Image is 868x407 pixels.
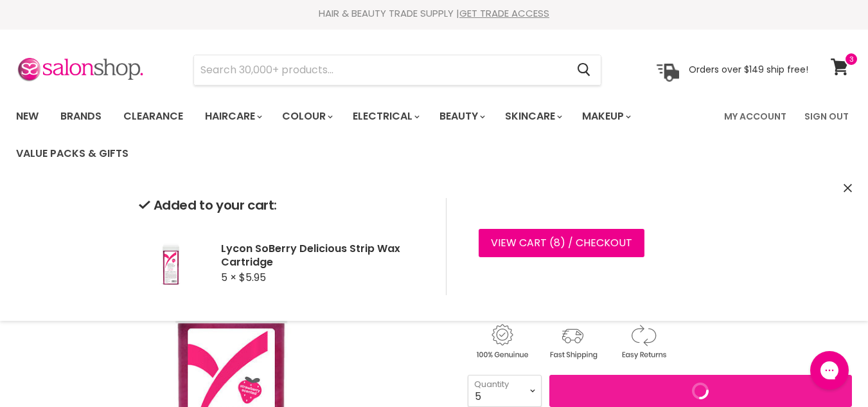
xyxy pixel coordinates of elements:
[538,322,607,361] img: shipping.gif
[343,103,427,130] a: Electrical
[430,103,493,130] a: Beauty
[468,322,536,361] img: genuine.gif
[51,103,111,130] a: Brands
[6,98,716,172] ul: Main menu
[804,347,855,394] iframe: Gorgias live chat messenger
[139,231,203,295] img: Lycon SoBerry Delicious Strip Wax Cartridge
[272,103,341,130] a: Colour
[139,198,425,213] h2: Added to your cart:
[221,270,236,285] span: 5 ×
[567,55,601,85] button: Search
[459,6,549,20] a: GET TRADE ACCESS
[689,64,808,75] p: Orders over $149 ship free!
[193,55,601,86] form: Product
[554,235,560,250] span: 8
[6,140,138,167] a: Value Packs & Gifts
[239,270,266,285] span: $5.95
[6,103,48,130] a: New
[479,229,644,257] a: View cart (8) / Checkout
[572,103,639,130] a: Makeup
[114,103,193,130] a: Clearance
[844,182,852,195] button: Close
[194,55,567,85] input: Search
[221,242,425,269] h2: Lycon SoBerry Delicious Strip Wax Cartridge
[797,103,856,130] a: Sign Out
[195,103,270,130] a: Haircare
[716,103,794,130] a: My Account
[495,103,570,130] a: Skincare
[609,322,677,361] img: returns.gif
[468,375,542,407] select: Quantity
